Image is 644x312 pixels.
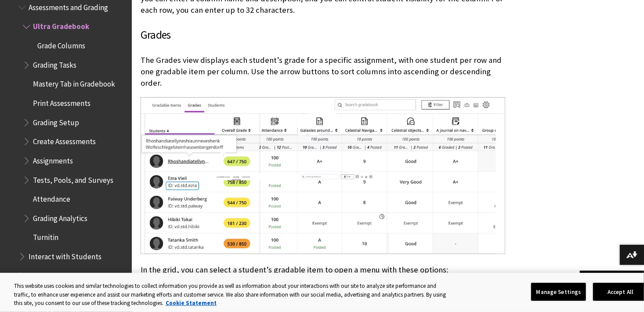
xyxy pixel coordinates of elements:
[33,134,96,146] span: Create Assessments
[531,283,586,301] button: Manage Settings
[33,19,89,31] span: Ultra Gradebook
[141,54,505,89] p: The Grades view displays each student’s grade for a specific assignment, with one student per row...
[33,96,90,108] span: Print Assessments
[33,230,58,242] span: Turnitin
[166,299,217,307] a: More information about your privacy, opens in a new tab
[33,192,70,203] span: Attendance
[141,264,505,276] p: In the grid, you can select a student’s gradable item to open a menu with these options:
[33,58,76,69] span: Grading Tasks
[33,173,113,185] span: Tests, Pools, and Surveys
[580,271,644,287] a: Back to top
[29,268,57,280] span: Analytics
[33,153,73,165] span: Assignments
[37,38,85,50] span: Grade Columns
[33,211,87,223] span: Grading Analytics
[29,249,101,261] span: Interact with Students
[141,97,505,254] img: Gradebook grades view
[33,77,115,89] span: Mastery Tab in Gradebook
[14,282,451,308] div: This website uses cookies and similar technologies to collect information you provide as well as ...
[33,115,79,127] span: Grading Setup
[141,27,505,44] h3: Grades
